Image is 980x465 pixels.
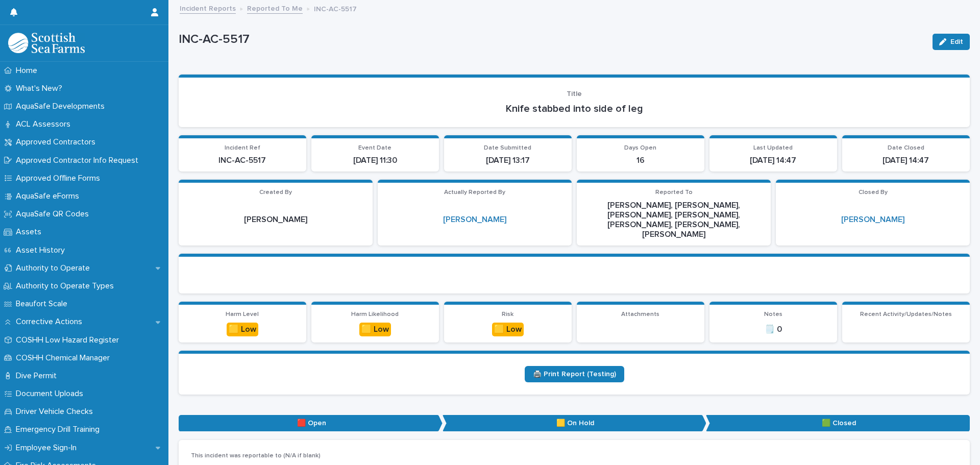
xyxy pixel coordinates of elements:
[191,453,321,459] span: This incident was reportable to (N/A if blank)
[12,119,79,129] p: ACL Assessors
[624,145,656,151] span: Days Open
[191,103,958,115] p: Knife stabbed into side of leg
[351,311,399,317] span: Harm Likelihood
[226,311,259,317] span: Harm Level
[848,156,964,165] p: [DATE] 14:47
[716,325,831,334] p: 🗒️ 0
[359,323,391,336] div: 🟨 Low
[12,299,76,309] p: Beaufort Scale
[502,311,513,317] span: Risk
[753,145,793,151] span: Last Updated
[764,311,782,317] span: Notes
[12,137,104,147] p: Approved Contractors
[567,90,582,97] span: Title
[12,246,73,255] p: Asset History
[180,2,236,14] a: Incident Reports
[227,323,258,336] div: 🟨 Low
[12,191,87,201] p: AquaSafe eForms
[12,389,91,399] p: Document Uploads
[225,145,260,151] span: Incident Ref
[12,335,127,345] p: COSHH Low Hazard Register
[12,84,70,93] p: What's New?
[12,281,122,291] p: Authority to Operate Types
[533,371,616,378] span: 🖨️ Print Report (Testing)
[358,145,391,151] span: Event Date
[12,209,97,219] p: AquaSafe QR Codes
[247,2,303,14] a: Reported To Me
[443,215,506,225] a: [PERSON_NAME]
[12,156,146,165] p: Approved Contractor Info Request
[706,415,970,432] p: 🟩 Closed
[179,415,443,432] p: 🟥 Open
[12,317,90,327] p: Corrective Actions
[859,189,888,195] span: Closed By
[185,156,300,165] p: INC-AC-5517
[444,189,505,195] span: Actually Reported By
[12,174,108,183] p: Approved Offline Forms
[525,366,624,382] a: 🖨️ Print Report (Testing)
[8,33,85,53] img: bPIBxiqnSb2ggTQWdOVV
[933,34,970,50] button: Edit
[12,443,85,453] p: Employee Sign-In
[12,263,98,273] p: Authority to Operate
[12,353,118,363] p: COSHH Chemical Manager
[583,201,765,240] p: [PERSON_NAME], [PERSON_NAME], [PERSON_NAME], [PERSON_NAME], [PERSON_NAME], [PERSON_NAME], [PERSON...
[259,189,292,195] span: Created By
[860,311,952,317] span: Recent Activity/Updates/Notes
[450,156,566,165] p: [DATE] 13:17
[841,215,904,225] a: [PERSON_NAME]
[12,371,65,381] p: Dive Permit
[12,227,50,237] p: Assets
[12,102,113,111] p: AquaSafe Developments
[888,145,924,151] span: Date Closed
[484,145,531,151] span: Date Submitted
[621,311,659,317] span: Attachments
[655,189,693,195] span: Reported To
[716,156,831,165] p: [DATE] 14:47
[317,156,433,165] p: [DATE] 11:30
[179,32,924,47] p: INC-AC-5517
[12,407,101,417] p: Driver Vehicle Checks
[583,156,698,165] p: 16
[492,323,524,336] div: 🟨 Low
[314,3,357,14] p: INC-AC-5517
[443,415,706,432] p: 🟨 On Hold
[12,66,45,76] p: Home
[950,38,963,45] span: Edit
[185,215,366,225] p: [PERSON_NAME]
[12,425,108,434] p: Emergency Drill Training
